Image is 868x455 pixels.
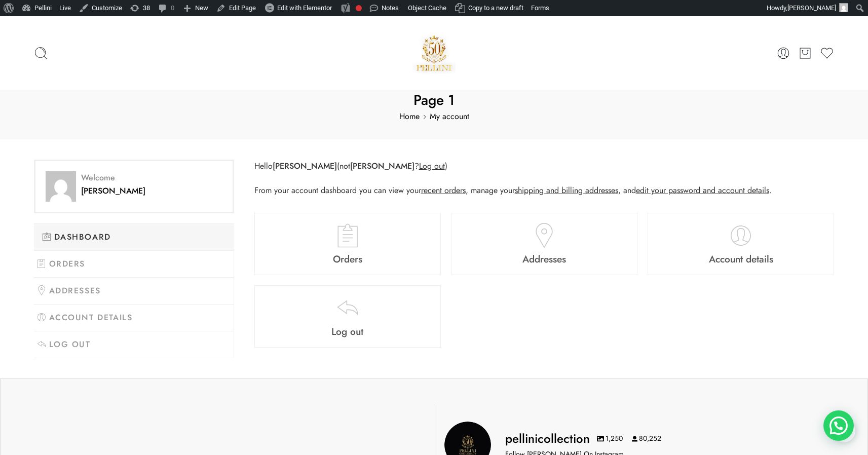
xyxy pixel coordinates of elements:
a: Account details [34,305,234,331]
a: Addresses [451,213,637,275]
a: Addresses [34,278,234,305]
a: Account details [648,213,834,275]
strong: [PERSON_NAME] [273,160,337,172]
span: 1,250 [597,434,623,444]
a: recent orders [421,184,466,196]
a: edit your password and account details [636,184,769,196]
span: Page 1 [34,90,835,110]
strong: [PERSON_NAME] [350,160,414,172]
span: Welcome [46,171,222,184]
span: 80,252 [632,434,661,444]
a: Log out [254,285,441,348]
a: My account [430,110,469,123]
a: Pellini - [412,31,456,74]
a: My Account [776,46,790,60]
span: Edit with Elementor [277,4,332,12]
span: [PERSON_NAME] [46,184,222,198]
a: Home [399,110,420,123]
p: Hello (not ? ) [254,160,835,173]
img: Pellini [412,31,456,74]
a: Log out [419,160,445,172]
p: From your account dashboard you can view your , manage your , and . [254,184,835,197]
a: Orders [34,251,234,278]
a: Wishlist [820,46,834,60]
a: Cart [798,46,812,60]
a: Log out [34,331,234,358]
nav: Account pages [254,208,835,352]
nav: Account pages [34,223,234,358]
a: Dashboard [34,223,234,251]
span: [PERSON_NAME] [787,4,836,12]
a: Orders [254,213,441,275]
h3: pellinicollection [505,430,590,447]
div: Focus keyphrase not set [356,5,362,11]
a: shipping and billing addresses [515,184,618,196]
